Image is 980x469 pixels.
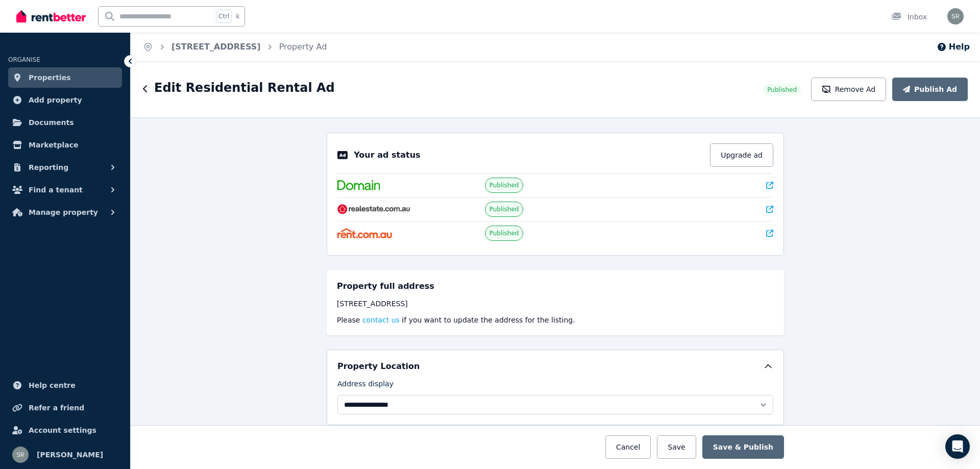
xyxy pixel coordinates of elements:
a: Documents [8,112,122,133]
button: Manage property [8,202,122,223]
button: Save [657,435,696,459]
span: Help centre [29,379,76,391]
button: Reporting [8,157,122,178]
span: Add property [29,94,82,106]
button: Help [937,41,970,53]
span: Account settings [29,424,96,436]
img: Rent.com.au [337,228,392,238]
button: contact us [362,315,400,325]
div: [STREET_ADDRESS] [337,299,774,309]
a: Properties [8,67,122,88]
span: Documents [29,116,74,129]
a: Add property [8,90,122,110]
span: Ctrl [216,10,232,23]
button: Publish Ad [892,78,968,101]
img: Domain.com.au [337,180,380,190]
h1: Edit Residential Rental Ad [154,80,335,96]
button: Upgrade ad [710,143,773,167]
h5: Property Location [337,360,420,373]
p: Your ad status [354,149,420,161]
img: RentBetter [16,9,86,24]
button: Remove Ad [811,78,886,101]
button: Find a tenant [8,180,122,200]
label: Address display [337,379,394,393]
img: Schekar Raj [12,447,29,463]
span: Reporting [29,161,68,174]
a: Refer a friend [8,398,122,418]
a: Help centre [8,375,122,396]
nav: Breadcrumb [131,33,339,61]
span: k [236,12,239,20]
span: Refer a friend [29,402,84,414]
img: Schekar Raj [947,8,964,24]
span: Published [489,205,519,213]
a: Property Ad [279,42,327,52]
span: Published [489,229,519,237]
span: Properties [29,71,71,84]
span: Manage property [29,206,98,218]
div: Inbox [891,12,927,22]
button: Save & Publish [702,435,784,459]
img: RealEstate.com.au [337,204,410,214]
span: [PERSON_NAME] [37,449,103,461]
button: Cancel [605,435,651,459]
a: Account settings [8,420,122,440]
h5: Property full address [337,280,434,292]
a: [STREET_ADDRESS] [171,42,261,52]
span: Marketplace [29,139,78,151]
span: Published [489,181,519,189]
p: Please if you want to update the address for the listing. [337,315,774,325]
div: Open Intercom Messenger [945,434,970,459]
span: Find a tenant [29,184,83,196]
a: Marketplace [8,135,122,155]
span: Published [767,86,797,94]
span: ORGANISE [8,56,40,63]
